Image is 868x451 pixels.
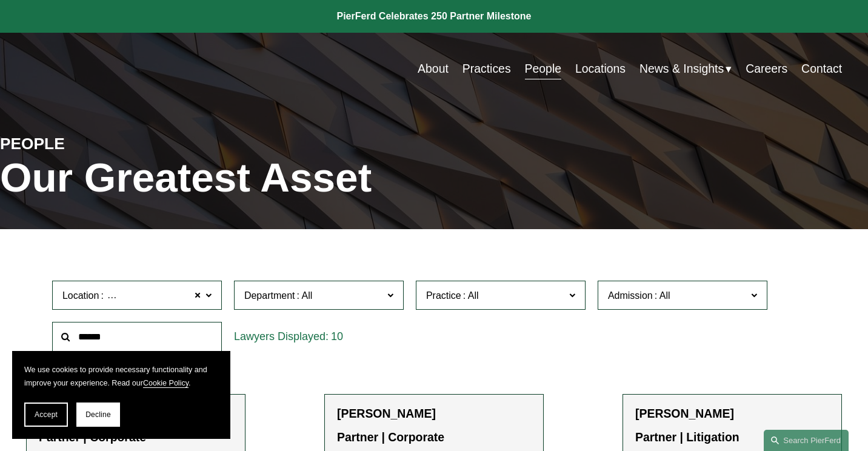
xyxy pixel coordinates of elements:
h2: [PERSON_NAME] [337,407,531,421]
a: Practices [462,57,511,81]
button: Accept [24,403,68,427]
a: Locations [575,57,626,81]
a: Contact [801,57,842,81]
a: Careers [746,57,787,81]
span: Practice [426,290,461,301]
strong: Partner | Corporate [337,430,444,444]
strong: Partner | Litigation [635,430,739,444]
a: About [418,57,449,81]
p: We use cookies to provide necessary functionality and improve your experience. Read our . [24,363,218,390]
button: Decline [76,403,120,427]
span: Location [62,290,99,301]
span: [GEOGRAPHIC_DATA] [105,288,207,304]
a: Search this site [764,430,849,451]
span: Admission [608,290,653,301]
a: People [525,57,561,81]
a: folder dropdown [639,57,732,81]
a: Cookie Policy [143,379,189,387]
span: News & Insights [639,58,724,79]
span: Department [244,290,295,301]
span: 10 [331,330,343,342]
span: Accept [35,410,58,419]
span: Decline [85,410,111,419]
h2: [PERSON_NAME] [635,407,829,421]
section: Cookie banner [12,351,230,439]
